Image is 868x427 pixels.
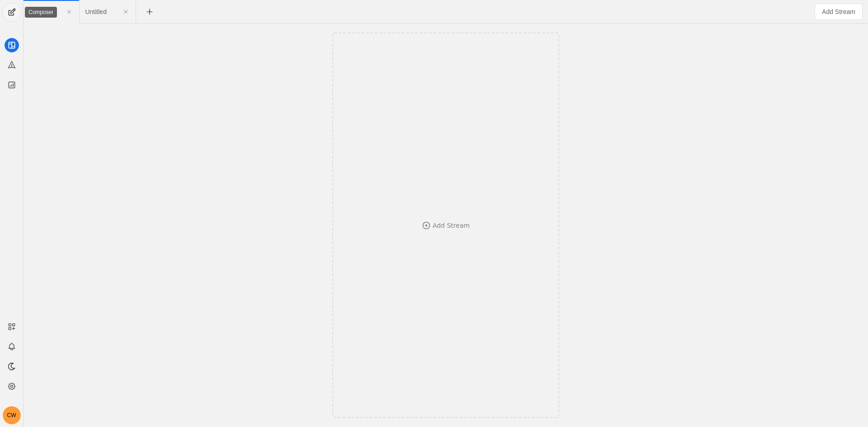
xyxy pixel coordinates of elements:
button: CW [3,406,21,424]
span: Click to edit name [85,9,106,15]
button: Add Stream [815,4,863,20]
app-icon-button: Close Tab [118,4,134,20]
app-icon-button: Close Tab [61,4,77,20]
app-icon-button: New Tab [142,8,158,15]
div: Add Stream [433,221,470,230]
span: Add Stream [822,7,855,16]
div: Composer [25,7,57,18]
